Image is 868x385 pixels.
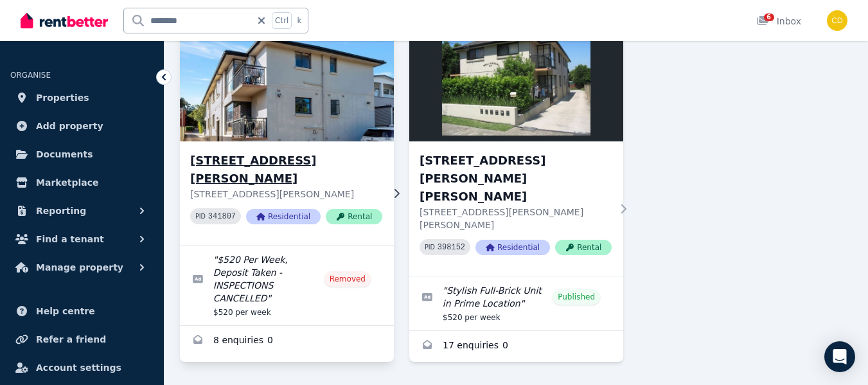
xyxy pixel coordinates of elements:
div: Inbox [756,15,801,28]
span: Residential [475,240,550,255]
span: Add property [36,118,103,134]
button: Manage property [10,255,154,280]
span: Find a tenant [36,231,104,247]
span: k [297,15,301,26]
span: Manage property [36,260,123,275]
span: Residential [246,209,321,224]
code: 398152 [438,243,465,252]
a: Edit listing: $520 Per Week, Deposit Taken - INSPECTIONS CANCELLED [180,246,394,325]
span: Documents [36,147,93,162]
span: Help centre [36,303,95,319]
button: Find a tenant [10,226,154,252]
a: Properties [10,85,154,111]
img: Chris Dimitropoulos [827,10,847,31]
a: Add property [10,113,154,139]
a: 3/37 Ferguson Avenue, Wiley Park[STREET_ADDRESS][PERSON_NAME][STREET_ADDRESS][PERSON_NAME]PID 341... [180,18,394,245]
p: [STREET_ADDRESS][PERSON_NAME] [190,188,382,201]
a: Account settings [10,355,154,381]
span: Properties [36,90,89,105]
h3: [STREET_ADDRESS][PERSON_NAME][PERSON_NAME] [420,152,612,206]
span: Refer a friend [36,332,106,347]
span: 6 [764,13,774,21]
a: Refer a friend [10,327,154,352]
small: PID [425,244,435,251]
a: 4/37 Ferguson Ave, Wiley Park[STREET_ADDRESS][PERSON_NAME][PERSON_NAME][STREET_ADDRESS][PERSON_NA... [409,18,623,276]
div: Open Intercom Messenger [824,341,855,372]
img: 3/37 Ferguson Avenue, Wiley Park [175,15,400,145]
a: Documents [10,141,154,167]
span: ORGANISE [10,71,51,80]
p: [STREET_ADDRESS][PERSON_NAME][PERSON_NAME] [420,206,612,231]
h3: [STREET_ADDRESS][PERSON_NAME] [190,152,382,188]
code: 341807 [208,212,236,221]
a: Edit listing: Stylish Full-Brick Unit in Prime Location [409,276,623,330]
img: RentBetter [21,11,108,30]
small: PID [195,213,206,220]
span: Rental [555,240,612,255]
a: Enquiries for 4/37 Ferguson Ave, Wiley Park [409,331,623,362]
span: Marketplace [36,175,98,190]
span: Account settings [36,360,121,375]
a: Help centre [10,298,154,324]
a: Marketplace [10,170,154,195]
a: Enquiries for 3/37 Ferguson Avenue, Wiley Park [180,326,394,357]
button: Reporting [10,198,154,224]
span: Reporting [36,203,86,219]
img: 4/37 Ferguson Ave, Wiley Park [409,18,623,141]
span: Rental [326,209,382,224]
span: Ctrl [272,12,292,29]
